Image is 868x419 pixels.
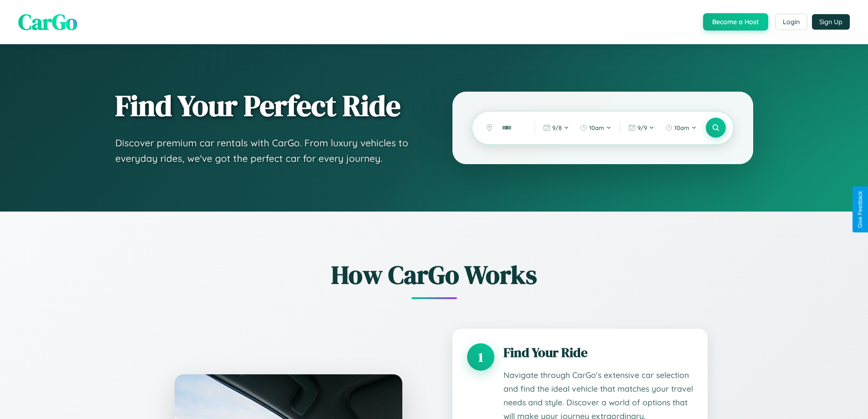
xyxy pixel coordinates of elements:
div: Give Feedback [857,191,863,228]
span: 10am [589,124,604,131]
h1: Find Your Perfect Ride [115,90,416,122]
div: 1 [467,343,494,371]
span: 9 / 9 [637,124,647,131]
button: 9/8 [539,120,574,135]
h3: Find Your Ride [503,343,693,362]
button: 10am [661,120,701,135]
button: Login [775,14,807,30]
p: Discover premium car rentals with CarGo. From luxury vehicles to everyday rides, we've got the pe... [115,135,416,166]
button: Become a Host [703,13,768,31]
button: 10am [575,120,616,135]
span: 10am [674,124,689,131]
span: 9 / 8 [552,124,562,131]
button: Sign Up [812,14,850,30]
h2: How CarGo Works [161,257,708,292]
button: 9/9 [624,120,659,135]
span: CarGo [18,7,77,37]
